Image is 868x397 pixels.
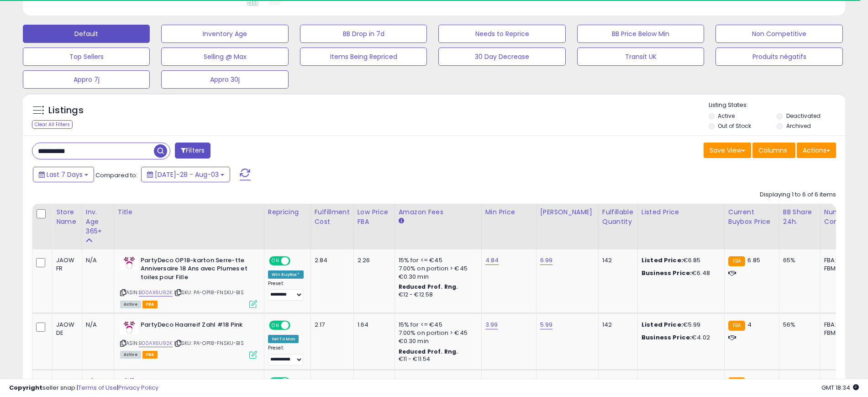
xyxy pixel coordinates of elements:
[174,289,244,296] span: | SKU: PA-OP18-FNSKU-BIS
[315,321,347,329] div: 2.17
[540,256,553,265] a: 6.99
[358,321,388,329] div: 1.64
[300,25,427,43] button: BB Drop in 7d
[118,383,158,392] a: Privacy Policy
[95,171,137,180] span: Compared to:
[602,256,631,265] div: 142
[718,112,735,120] label: Active
[485,320,498,329] a: 3.99
[268,345,304,365] div: Preset:
[300,48,427,66] button: Items Being Repriced
[32,120,73,129] div: Clear All Filters
[642,320,683,329] b: Listed Price:
[399,207,478,217] div: Amazon Fees
[540,320,553,329] a: 5.99
[120,321,138,334] img: 4120tkxRmlL._SL40_.jpg
[56,321,75,337] div: JAOW DE
[268,335,299,343] div: Set To Max
[23,70,150,89] button: Appro 7j
[642,333,717,342] div: €4.02
[268,281,304,301] div: Preset:
[155,170,219,179] span: [DATE]-28 - Aug-03
[118,207,260,217] div: Title
[399,321,474,329] div: 15% for <= €45
[709,101,845,110] p: Listing States:
[142,351,158,359] span: FBA
[86,321,107,329] div: N/A
[399,291,474,299] div: €12 - €12.58
[399,329,474,337] div: 7.00% on portion > €45
[268,270,304,279] div: Win BuyBox *
[642,256,717,265] div: €6.85
[718,122,751,130] label: Out of Stock
[642,321,717,329] div: €5.99
[752,143,795,158] button: Columns
[56,207,78,227] div: Store Name
[161,70,288,89] button: Appro 30j
[86,256,107,265] div: N/A
[824,329,854,337] div: FBM: 7
[161,48,288,66] button: Selling @ Max
[728,256,745,266] small: FBA
[289,257,304,265] span: OFF
[33,167,94,182] button: Last 7 Days
[642,269,717,277] div: €6.48
[438,48,565,66] button: 30 Day Decrease
[783,207,816,227] div: BB Share 24h.
[78,383,117,392] a: Terms of Use
[270,257,281,265] span: ON
[760,191,836,199] div: Displaying 1 to 6 of 6 items
[438,25,565,43] button: Needs to Reprice
[824,321,854,329] div: FBA: 6
[120,256,138,270] img: 4120tkxRmlL._SL40_.jpg
[747,256,760,265] span: 6.85
[485,207,532,217] div: Min Price
[783,256,813,265] div: 65%
[56,256,75,273] div: JAOW FR
[23,48,150,66] button: Top Sellers
[48,104,84,117] h5: Listings
[728,207,775,227] div: Current Buybox Price
[358,256,388,265] div: 2.26
[797,143,836,158] button: Actions
[161,25,288,43] button: Inventory Age
[142,301,158,308] span: FBA
[120,321,257,358] div: ASIN:
[577,25,704,43] button: BB Price Below Min
[23,25,150,43] button: Default
[289,322,304,329] span: OFF
[47,170,83,179] span: Last 7 Days
[120,301,141,308] span: All listings currently available for purchase on Amazon
[399,273,474,281] div: €0.30 min
[602,321,631,329] div: 142
[485,256,499,265] a: 4.84
[642,333,692,342] b: Business Price:
[399,265,474,273] div: 7.00% on portion > €45
[399,337,474,345] div: €0.30 min
[399,348,458,355] b: Reduced Prof. Rng.
[728,321,745,331] small: FBA
[86,207,110,236] div: Inv. Age 365+
[786,122,811,130] label: Archived
[399,217,404,225] small: Amazon Fees.
[715,48,842,66] button: Produits négatifs
[540,207,594,217] div: [PERSON_NAME]
[824,207,857,227] div: Num of Comp.
[715,25,842,43] button: Non Competitive
[399,256,474,265] div: 15% for <= €45
[747,320,752,329] span: 4
[315,256,347,265] div: 2.84
[120,256,257,307] div: ASIN:
[270,322,281,329] span: ON
[399,283,458,291] b: Reduced Prof. Rng.
[642,269,692,277] b: Business Price:
[358,207,391,227] div: Low Price FBA
[120,351,141,359] span: All listings currently available for purchase on Amazon
[9,384,158,392] div: seller snap | |
[602,207,634,227] div: Fulfillable Quantity
[9,383,42,392] strong: Copyright
[786,112,821,120] label: Deactivated
[141,167,230,182] button: [DATE]-28 - Aug-03
[758,146,787,155] span: Columns
[642,256,683,265] b: Listed Price:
